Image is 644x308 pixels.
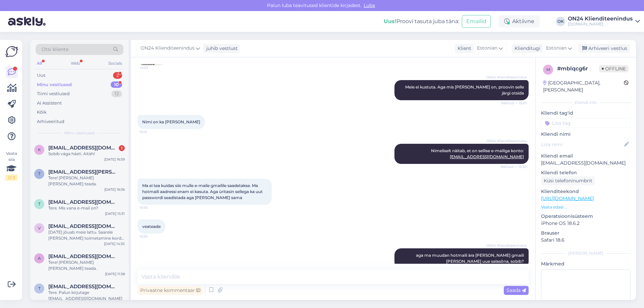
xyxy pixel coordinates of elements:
[48,145,118,151] span: kristel.eriks@gmail.com
[105,211,125,216] div: [DATE] 15:31
[541,141,623,148] input: Lisa nimi
[38,286,41,291] span: t
[138,286,203,295] div: Privaatne kommentaar
[142,224,161,229] span: veateade
[578,44,630,53] div: Arhiveeri vestlus
[541,213,631,220] p: Operatsioonisüsteem
[557,65,599,73] div: # mblqcg6r
[204,45,238,52] div: juhib vestlust
[38,201,41,206] span: t
[104,241,125,246] div: [DATE] 14:35
[541,160,631,167] p: [EMAIL_ADDRESS][DOMAIN_NAME]
[541,152,631,160] p: Kliendi email
[48,151,125,157] div: Sobib väga hästi. Aitäh!
[140,234,165,239] span: 15:55
[477,45,497,52] span: Estonian
[142,183,264,200] span: Ma ei tea kuidas siis mulle e-maile gmailile saadetakse. Ma hotmaili aadressi enam ei kasuta. Aga...
[48,199,118,205] span: triinabel@hotmail.com
[541,176,595,185] div: Küsi telefoninumbrit
[486,243,527,248] span: ON24 Klienditeenindus
[140,65,165,70] span: 14:57
[512,45,540,52] div: Klienditugi
[37,81,72,88] div: Minu vestlused
[48,223,118,229] span: viktorialh22@gmail.com
[141,45,195,52] span: ON24 Klienditeenindus
[462,15,491,28] button: Emailid
[142,119,200,124] span: Nimi on ka [PERSON_NAME]
[543,79,624,94] div: [GEOGRAPHIC_DATA], [PERSON_NAME]
[105,271,125,276] div: [DATE] 11:38
[69,59,81,68] div: Web
[431,148,524,159] span: Nimeliselt näitab, et on sellise e-mailiga konto:
[48,259,125,271] div: Tere! [PERSON_NAME] [PERSON_NAME] teada.
[599,65,629,72] span: Offline
[38,226,41,231] span: v
[541,188,631,195] p: Klienditeekond
[48,290,125,302] div: Tere. Palun kirjutage [EMAIL_ADDRESS][DOMAIN_NAME]
[568,16,640,27] a: ON24 Klienditeenindus[DOMAIN_NAME]
[5,175,17,181] div: 2 / 3
[541,169,631,176] p: Kliendi telefon
[111,81,122,88] div: 10
[541,237,631,244] p: Safari 18.6
[541,250,631,256] div: [PERSON_NAME]
[546,45,567,52] span: Estonian
[384,17,459,25] div: Proovi tasuta juba täna:
[48,229,125,241] div: [DATE] jõuab meie lattu. Saarele [PERSON_NAME] toimetamine kord nädalas esmaspäeviti.
[455,45,471,52] div: Klient
[405,84,525,96] span: Meie ei kustuta. Aga mis [PERSON_NAME] on, proovin selle järgi otsida
[119,145,125,151] div: 1
[42,46,68,53] span: Otsi kliente
[48,175,125,187] div: Tere! [PERSON_NAME] [PERSON_NAME] teada.
[48,284,118,290] span: tseberjaolga@mail.ru
[541,204,631,210] p: Vaata edasi ...
[501,101,527,106] span: Nähtud ✓ 15:01
[104,157,125,162] div: [DATE] 16:39
[38,256,41,261] span: a
[104,187,125,192] div: [DATE] 16:36
[541,131,631,138] p: Kliendi nimi
[506,287,526,293] span: Saada
[499,15,540,27] div: Aktiivne
[541,260,631,267] p: Märkmed
[541,195,594,201] a: [URL][DOMAIN_NAME]
[37,118,64,125] div: Arhiveeritud
[450,154,524,159] a: [EMAIL_ADDRESS][DOMAIN_NAME]
[546,67,550,72] span: m
[48,205,125,211] div: Tere. Mis vana e-mail on?
[37,100,62,107] div: AI Assistent
[140,205,165,210] span: 15:55
[37,90,70,97] div: Tiimi vestlused
[37,109,47,116] div: Kõik
[140,129,165,134] span: 15:15
[541,220,631,227] p: iPhone OS 18.6.2
[48,253,118,259] span: alexander.peremees@gmail.com
[556,17,565,26] div: OK
[541,118,631,128] input: Lisa tag
[38,171,41,176] span: t
[568,16,633,21] div: ON24 Klienditeenindus
[36,59,43,68] div: All
[416,253,525,264] span: aga ma muudan hotmaili ära [PERSON_NAME] gmaili [PERSON_NAME] uue salasõna, sobib?
[5,150,17,181] div: Vaata siia
[362,2,377,8] span: Luba
[384,18,396,24] b: Uus!
[486,138,527,143] span: ON24 Klienditeenindus
[486,75,527,80] span: ON24 Klienditeenindus
[5,45,18,58] img: Askly Logo
[500,164,527,169] span: Nähtud ✓ 15:30
[37,72,45,79] div: Uus
[48,169,118,175] span: tomusk.anna@gmail.com
[541,230,631,237] p: Brauser
[541,100,631,106] div: Kliendi info
[107,59,123,68] div: Socials
[111,90,122,97] div: 12
[113,72,122,79] div: 2
[541,110,631,117] p: Kliendi tag'id
[38,147,41,152] span: k
[64,130,95,136] span: Minu vestlused
[568,21,633,27] div: [DOMAIN_NAME]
